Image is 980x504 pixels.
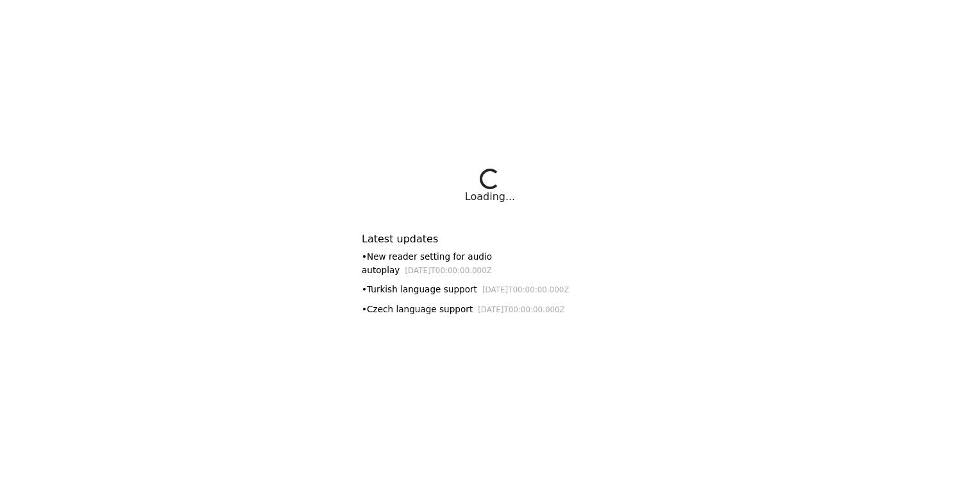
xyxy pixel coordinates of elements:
small: [DATE]T00:00:00.000Z [405,266,492,275]
div: Loading... [465,189,515,205]
div: • New reader setting for audio autoplay [362,250,618,276]
h6: Latest updates [362,233,618,245]
div: • Czech language support [362,303,618,316]
small: [DATE]T00:00:00.000Z [482,285,570,294]
div: • Turkish language support [362,283,618,296]
small: [DATE]T00:00:00.000Z [478,305,565,314]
